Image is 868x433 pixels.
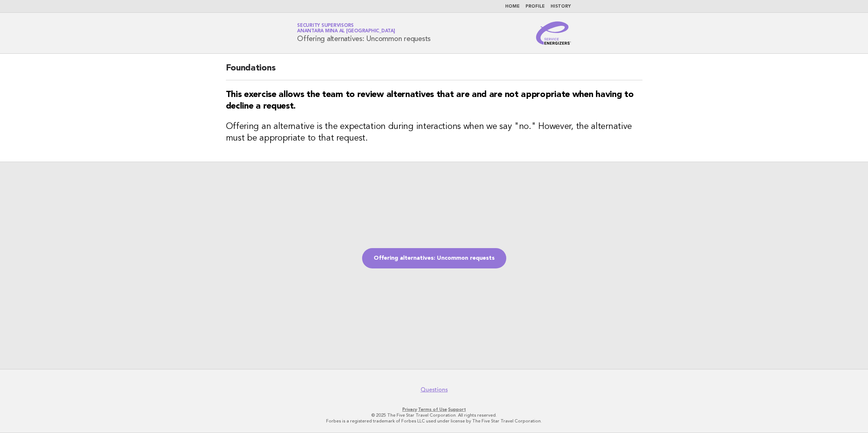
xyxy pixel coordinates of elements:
p: Forbes is a registered trademark of Forbes LLC used under license by The Five Star Travel Corpora... [212,418,656,424]
h2: Foundations [226,62,642,80]
a: Home [505,4,520,9]
span: Anantara Mina al [GEOGRAPHIC_DATA] [297,29,395,34]
a: Offering alternatives: Uncommon requests [362,248,506,268]
a: History [551,4,571,9]
a: Terms of Use [418,407,447,412]
h3: Offering an alternative is the expectation during interactions when we say "no." However, the alt... [226,121,642,144]
a: Questions [421,386,448,393]
a: Profile [526,4,545,9]
p: © 2025 The Five Star Travel Corporation. All rights reserved. [212,412,656,418]
p: · · [212,406,656,412]
strong: This exercise allows the team to review alternatives that are and are not appropriate when having... [226,90,634,111]
a: Privacy [402,407,417,412]
h1: Offering alternatives: Uncommon requests [297,24,431,43]
a: Security SupervisorsAnantara Mina al [GEOGRAPHIC_DATA] [297,23,395,33]
img: Service Energizers [536,21,571,45]
a: Support [448,407,466,412]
